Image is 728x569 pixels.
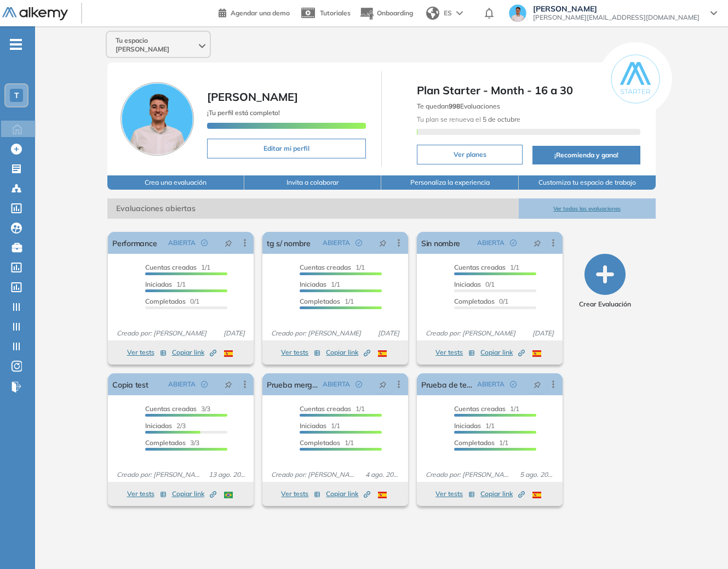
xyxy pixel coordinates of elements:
[421,470,515,480] span: Creado por: [PERSON_NAME]
[267,470,361,480] span: Creado por: [PERSON_NAME]
[244,175,381,190] button: Invita a colaborar
[326,487,370,500] button: Copiar link
[127,346,167,359] button: Ver tests
[207,109,280,117] span: ¡Tu perfil está completo!
[172,489,216,499] span: Copiar link
[579,299,631,309] span: Crear Evaluación
[454,297,495,305] span: Completados
[219,5,290,19] a: Agendar una demo
[454,422,481,430] span: Iniciadas
[533,4,700,13] span: [PERSON_NAME]
[281,487,320,500] button: Ver tests
[426,7,439,20] img: world
[480,489,525,499] span: Copiar link
[532,350,541,357] img: ESP
[532,492,541,498] img: ESP
[371,375,395,393] button: pushpin
[378,492,387,498] img: ESP
[481,115,520,123] b: 5 de octubre
[10,43,22,45] i: -
[112,373,148,395] a: Copia test
[421,232,460,254] a: Sin nombre
[107,175,244,190] button: Crea una evaluación
[300,422,326,430] span: Iniciadas
[417,145,523,164] button: Ver planes
[207,90,298,104] span: [PERSON_NAME]
[145,297,186,305] span: Completados
[454,263,519,271] span: 1/1
[225,380,232,389] span: pushpin
[112,328,211,338] span: Creado por: [PERSON_NAME]
[231,9,290,17] span: Agendar una demo
[454,422,495,430] span: 1/1
[207,139,366,158] button: Editar mi perfil
[300,280,326,288] span: Iniciadas
[579,254,631,309] button: Crear Evaluación
[300,297,340,305] span: Completados
[534,380,541,389] span: pushpin
[417,102,500,110] span: Te quedan Evaluaciones
[14,91,19,100] span: T
[145,422,186,430] span: 2/3
[224,492,233,498] img: BRA
[127,487,167,500] button: Ver tests
[300,405,351,413] span: Cuentas creadas
[361,470,404,480] span: 4 ago. 2025
[510,381,517,388] span: check-circle
[121,82,194,156] img: Foto de perfil
[168,379,196,389] span: ABIERTA
[219,328,249,338] span: [DATE]
[323,238,350,248] span: ABIERTA
[320,9,351,17] span: Tutoriales
[477,379,505,389] span: ABIERTA
[435,346,475,359] button: Ver tests
[145,405,210,413] span: 3/3
[300,263,365,271] span: 1/1
[300,405,365,413] span: 1/1
[326,346,370,359] button: Copiar link
[2,7,68,21] img: Logo
[454,280,481,288] span: Iniciadas
[224,350,233,357] img: ESP
[300,280,340,288] span: 1/1
[379,380,387,389] span: pushpin
[145,297,199,305] span: 0/1
[326,489,370,499] span: Copiar link
[421,328,520,338] span: Creado por: [PERSON_NAME]
[533,13,700,22] span: [PERSON_NAME][EMAIL_ADDRESS][DOMAIN_NAME]
[145,263,210,271] span: 1/1
[449,102,460,110] b: 998
[204,470,249,480] span: 13 ago. 2025
[525,234,549,252] button: pushpin
[477,238,505,248] span: ABIERTA
[374,328,404,338] span: [DATE]
[454,405,519,413] span: 1/1
[377,9,413,17] span: Onboarding
[454,405,506,413] span: Cuentas creadas
[216,375,240,393] button: pushpin
[435,487,475,500] button: Ver tests
[528,328,558,338] span: [DATE]
[454,263,506,271] span: Cuentas creadas
[371,234,395,252] button: pushpin
[107,198,518,219] span: Evaluaciones abiertas
[480,346,525,359] button: Copiar link
[145,439,186,447] span: Completados
[359,2,413,25] button: Onboarding
[323,379,350,389] span: ABIERTA
[145,422,172,430] span: Iniciadas
[281,346,320,359] button: Ver tests
[168,238,196,248] span: ABIERTA
[454,297,508,305] span: 0/1
[300,297,354,305] span: 1/1
[381,175,518,190] button: Personaliza la experiencia
[378,350,387,357] img: ESP
[519,175,656,190] button: Customiza tu espacio de trabajo
[326,348,370,357] span: Copiar link
[267,373,318,395] a: Prueba merge v2
[417,82,640,99] span: Plan Starter - Month - 16 a 30
[172,348,216,357] span: Copiar link
[519,198,656,219] button: Ver todas las evaluaciones
[515,470,558,480] span: 5 ago. 2025
[379,238,387,247] span: pushpin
